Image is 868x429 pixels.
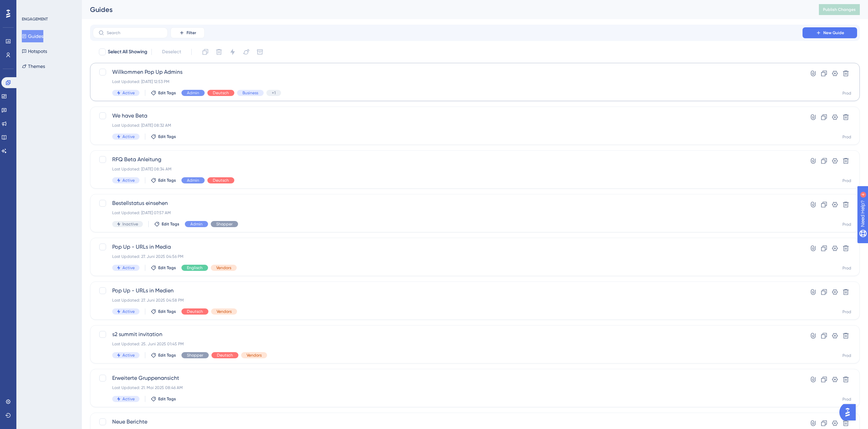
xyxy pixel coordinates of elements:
span: Englisch [187,265,203,271]
span: Active [122,265,135,271]
span: Edit Tags [158,396,176,402]
span: Deutsch [217,352,233,358]
span: Edit Tags [158,265,176,271]
span: Willkommen Pop Up Admins [112,68,783,76]
button: Edit Tags [151,178,176,183]
span: RFQ Beta Anleitung [112,155,783,164]
button: Themes [22,60,45,72]
button: Guides [22,30,43,42]
button: Edit Tags [151,90,176,96]
span: Edit Tags [162,221,179,227]
span: Active [122,396,135,402]
button: Edit Tags [151,396,176,402]
div: Last Updated: [DATE] 12:53 PM [112,79,783,84]
button: Edit Tags [151,309,176,314]
span: Edit Tags [158,178,176,183]
div: Last Updated: 25. Juni 2025 01:45 PM [112,341,783,347]
span: New Guide [823,30,844,36]
span: Edit Tags [158,90,176,96]
span: Active [122,352,135,358]
span: Active [122,309,135,314]
span: Business [242,90,258,96]
span: Publish Changes [823,7,856,12]
span: Select All Showing [108,48,147,56]
span: Edit Tags [158,309,176,314]
button: Hotspots [22,45,47,57]
span: s2 summit invitation [112,330,783,338]
input: Search [107,30,162,35]
div: Last Updated: [DATE] 08:32 AM [112,123,783,128]
iframe: UserGuiding AI Assistant Launcher [839,402,860,423]
span: Neue Berichte [112,418,783,426]
div: Prod [842,134,851,140]
div: Last Updated: 27. Juni 2025 04:56 PM [112,254,783,259]
button: New Guide [803,27,857,38]
button: Filter [171,27,205,38]
div: Last Updated: [DATE] 07:57 AM [112,210,783,216]
span: Need Help? [16,2,43,10]
button: Publish Changes [819,4,860,15]
span: Deutsch [213,178,229,183]
div: Prod [842,222,851,227]
button: Edit Tags [151,352,176,358]
span: Edit Tags [158,352,176,358]
span: Deutsch [187,309,203,314]
span: Shopper [216,221,233,227]
span: +1 [272,90,276,96]
div: Prod [842,309,851,315]
span: Active [122,178,135,183]
div: Prod [842,397,851,402]
span: Pop Up - URLs in Media [112,243,783,251]
div: Prod [842,265,851,271]
span: Active [122,90,135,96]
button: Deselect [156,46,187,58]
div: Prod [842,353,851,358]
div: Last Updated: 21. Mai 2025 08:46 AM [112,385,783,390]
div: Last Updated: 27. Juni 2025 04:58 PM [112,297,783,303]
div: Prod [842,91,851,96]
span: Admin [187,90,199,96]
span: Inactive [122,221,138,227]
div: Guides [90,5,802,14]
span: Vendors [247,352,262,358]
span: Vendors [216,265,231,271]
span: Edit Tags [158,134,176,139]
div: 4 [47,3,49,9]
div: Last Updated: [DATE] 08:34 AM [112,166,783,172]
span: Active [122,134,135,139]
div: Prod [842,178,851,183]
span: Vendors [217,309,232,314]
span: Deutsch [213,90,229,96]
span: Admin [190,221,203,227]
span: We have Beta [112,112,783,120]
span: Admin [187,178,199,183]
span: Shopper [187,352,203,358]
button: Edit Tags [151,265,176,271]
span: Filter [187,30,196,36]
button: Edit Tags [154,221,179,227]
span: Erweiterte Gruppenansicht [112,374,783,382]
button: Edit Tags [151,134,176,139]
span: Bestellstatus einsehen [112,199,783,207]
span: Deselect [162,48,181,56]
div: ENGAGEMENT [22,16,48,22]
span: Pop Up - URLs in Medien [112,287,783,295]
